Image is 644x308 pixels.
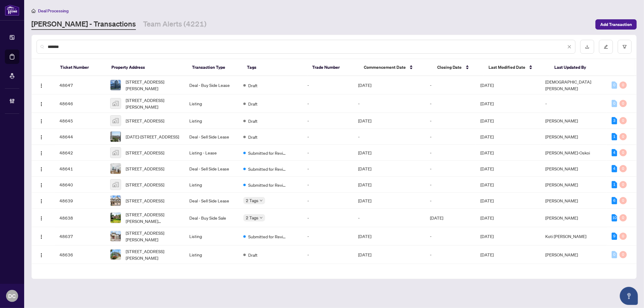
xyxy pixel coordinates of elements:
span: Submitted for Review [248,150,287,156]
td: [DATE] [353,177,425,193]
span: [STREET_ADDRESS] [126,197,165,204]
td: Listing - Lease [184,145,239,161]
td: [PERSON_NAME] [540,113,607,129]
button: Logo [37,99,46,108]
td: - [425,161,476,177]
img: thumbnail-img [111,164,121,174]
span: [STREET_ADDRESS] [126,149,165,156]
td: 48644 [55,129,105,145]
td: - [303,193,353,209]
button: Logo [37,180,46,189]
span: download [585,45,589,49]
img: Logo [39,167,44,172]
img: thumbnail-img [111,116,121,126]
span: filter [623,45,627,49]
button: Logo [37,80,46,90]
th: Transaction Type [187,59,242,76]
span: [DATE] [481,198,494,203]
button: Open asap [620,287,638,305]
button: filter [618,40,632,54]
div: 0 [620,251,627,258]
td: [PERSON_NAME] [540,161,607,177]
td: [DATE] [353,113,425,129]
th: Property Address [107,59,187,76]
td: - [353,209,425,227]
td: 48641 [55,161,105,177]
td: - [303,113,353,129]
td: [PERSON_NAME] [540,209,607,227]
td: 48639 [55,193,105,209]
td: [DATE] [425,209,476,227]
span: [DATE] [481,118,494,123]
span: [STREET_ADDRESS][PERSON_NAME] [126,230,180,243]
span: [DATE] [481,233,494,239]
td: - [303,145,353,161]
img: Logo [39,135,44,140]
img: thumbnail-img [111,80,121,90]
span: [STREET_ADDRESS][PERSON_NAME] [126,97,180,110]
button: Logo [37,250,46,259]
span: [STREET_ADDRESS] [126,181,165,188]
div: 6 [612,197,617,204]
span: edit [604,45,608,49]
td: 48642 [55,145,105,161]
span: [STREET_ADDRESS][PERSON_NAME] [126,78,180,92]
div: 3 [612,117,617,124]
img: thumbnail-img [111,249,121,260]
td: Deal - Buy Side Lease [184,76,239,94]
td: [DATE] [353,193,425,209]
span: [STREET_ADDRESS] [126,117,165,124]
td: Deal - Sell Side Lease [184,129,239,145]
div: 0 [612,251,617,258]
td: - [303,246,353,264]
td: Listing [184,227,239,246]
div: 0 [620,214,627,221]
span: home [31,9,36,13]
div: 0 [620,165,627,172]
div: 10 [612,214,617,221]
span: Submitted for Review [248,182,287,188]
img: thumbnail-img [111,148,121,158]
span: 2 Tags [246,214,258,221]
td: 48638 [55,209,105,227]
td: - [540,94,607,113]
td: 48637 [55,227,105,246]
button: edit [599,40,613,54]
span: [DATE] [481,82,494,88]
td: - [425,145,476,161]
td: - [425,177,476,193]
span: 2 Tags [246,197,258,204]
th: Last Modified Date [484,59,550,76]
span: Closing Date [437,64,462,71]
td: Deal - Buy Side Sale [184,209,239,227]
td: [DATE] [353,145,425,161]
td: Listing [184,113,239,129]
td: 48647 [55,76,105,94]
td: Listing [184,246,239,264]
td: - [303,161,353,177]
span: down [260,199,263,202]
img: thumbnail-img [111,179,121,190]
td: 48636 [55,246,105,264]
td: [DATE] [353,227,425,246]
td: - [303,76,353,94]
td: [PERSON_NAME] [540,129,607,145]
td: Koti [PERSON_NAME] [540,227,607,246]
button: download [580,40,594,54]
span: down [260,216,263,219]
th: Ticket Number [55,59,107,76]
th: Last Updated By [550,59,605,76]
a: Team Alerts (4221) [143,19,207,30]
div: 9 [612,233,617,240]
td: Deal - Sell Side Lease [184,193,239,209]
td: - [425,94,476,113]
td: - [353,129,425,145]
div: 0 [620,149,627,156]
td: [PERSON_NAME] [540,246,607,264]
td: - [425,113,476,129]
div: 4 [612,149,617,156]
td: 48646 [55,94,105,113]
th: Tags [242,59,307,76]
div: 4 [612,165,617,172]
div: 0 [612,81,617,89]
